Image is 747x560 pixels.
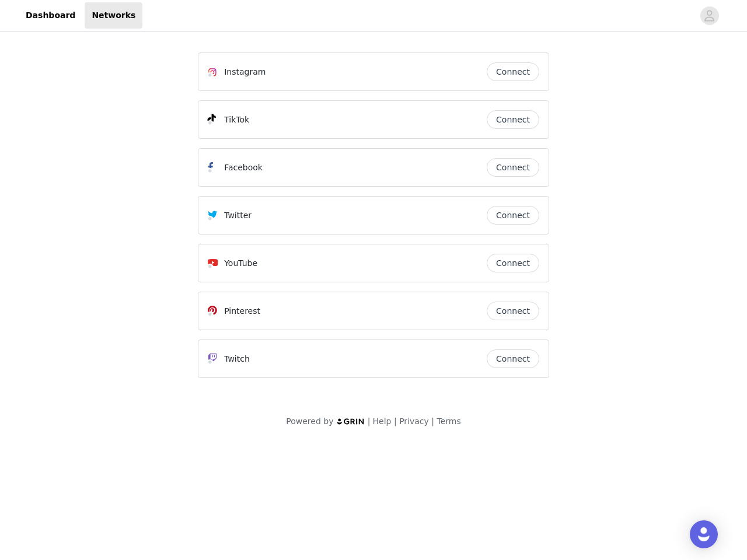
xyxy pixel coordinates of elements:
p: Facebook [224,162,263,174]
p: Pinterest [224,305,260,317]
div: avatar [704,6,715,25]
button: Connect [487,62,539,81]
p: Instagram [224,66,266,78]
p: TikTok [224,114,249,126]
p: YouTube [224,257,257,269]
span: | [368,416,371,426]
button: Connect [487,302,539,320]
a: Help [373,416,392,426]
a: Privacy [399,416,429,426]
button: Connect [487,110,539,129]
a: Networks [85,2,142,29]
span: | [431,416,434,426]
p: Twitch [224,353,250,365]
img: logo [336,418,365,425]
span: Powered by [286,416,333,426]
button: Connect [487,158,539,177]
p: Twitter [224,209,252,222]
button: Connect [487,254,539,272]
a: Dashboard [19,2,82,29]
button: Connect [487,349,539,368]
div: Open Intercom Messenger [690,520,718,548]
span: | [394,416,397,426]
button: Connect [487,206,539,225]
img: Instagram Icon [208,68,217,77]
a: Terms [437,416,460,426]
